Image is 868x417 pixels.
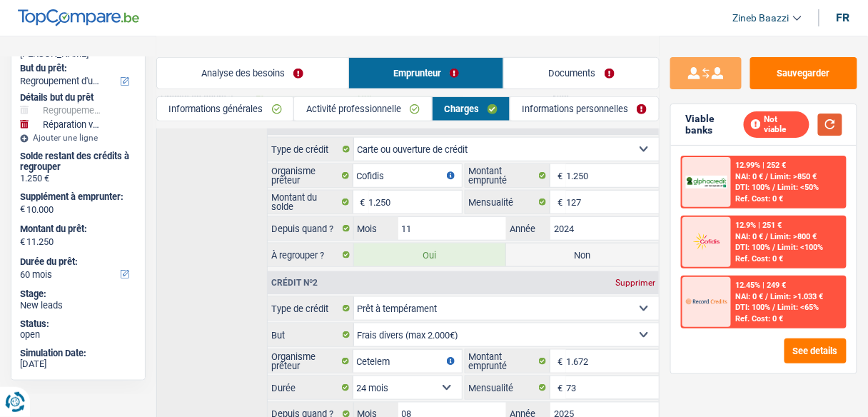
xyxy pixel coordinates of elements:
[736,303,771,312] span: DTI: 100%
[354,243,507,266] label: Oui
[268,297,354,320] label: Type de crédit
[784,338,847,363] button: See details
[736,194,784,204] div: Ref. Cost: 0 €
[778,183,819,192] span: Limit: <50%
[433,97,510,121] a: Charges
[20,329,136,341] div: open
[20,300,136,311] div: New leads
[268,217,354,240] label: Depuis quand ?
[550,191,566,213] span: €
[349,58,504,89] a: Emprunteur
[268,138,354,161] label: Type de crédit
[354,217,398,240] label: Mois
[736,221,782,230] div: 12.9% | 251 €
[736,254,784,263] div: Ref. Cost: 0 €
[550,217,659,240] input: AAAA
[20,173,136,184] div: 1.250 €
[550,376,566,399] span: €
[20,288,136,300] div: Stage:
[157,58,348,89] a: Analyse des besoins
[773,183,776,192] span: /
[736,243,771,252] span: DTI: 100%
[550,164,566,187] span: €
[837,11,850,24] div: fr
[771,292,824,301] span: Limit: >1.033 €
[722,6,802,30] a: Zineb Baazzi
[778,243,824,252] span: Limit: <100%
[294,97,431,121] a: Activité professionnelle
[20,256,133,268] label: Durée du prêt:
[744,111,809,138] div: Not viable
[20,236,25,248] span: €
[685,113,744,137] div: Viable banks
[736,314,784,323] div: Ref. Cost: 0 €
[766,292,769,301] span: /
[736,161,787,170] div: 12.99% | 252 €
[465,376,550,399] label: Mensualité
[736,172,764,181] span: NAI: 0 €
[18,9,139,26] img: TopCompare Logo
[353,191,369,213] span: €
[20,63,133,74] label: But du prêt:
[20,92,136,104] div: Détails but du prêt
[504,58,659,89] a: Documents
[20,151,136,173] div: Solde restant des crédits à regrouper
[736,281,787,290] div: 12.45% | 249 €
[20,348,136,359] div: Simulation Date:
[733,12,789,24] span: Zineb Baazzi
[510,97,659,121] a: Informations personnelles
[268,164,353,187] label: Organisme prêteur
[736,232,764,241] span: NAI: 0 €
[268,376,353,399] label: Durée
[20,358,136,370] div: [DATE]
[778,303,819,312] span: Limit: <65%
[465,164,550,187] label: Montant emprunté
[773,303,776,312] span: /
[771,172,817,181] span: Limit: >850 €
[268,191,353,213] label: Montant du solde
[465,191,550,213] label: Mensualité
[268,350,353,373] label: Organisme prêteur
[398,217,507,240] input: MM
[771,232,817,241] span: Limit: >800 €
[268,243,354,266] label: À regrouper ?
[736,183,771,192] span: DTI: 100%
[268,278,321,287] div: Crédit nº2
[686,176,727,189] img: AlphaCredit
[686,291,727,312] img: Record Credits
[268,323,354,346] label: But
[686,231,727,252] img: Cofidis
[20,133,136,143] div: Ajouter une ligne
[550,350,566,373] span: €
[20,204,25,215] span: €
[506,243,659,266] label: Non
[465,350,550,373] label: Montant emprunté
[20,318,136,330] div: Status:
[750,57,857,89] button: Sauvegarder
[506,217,550,240] label: Année
[736,292,764,301] span: NAI: 0 €
[766,232,769,241] span: /
[766,172,769,181] span: /
[157,97,293,121] a: Informations générales
[20,191,133,203] label: Supplément à emprunter:
[612,278,659,287] div: Supprimer
[773,243,776,252] span: /
[20,223,133,235] label: Montant du prêt:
